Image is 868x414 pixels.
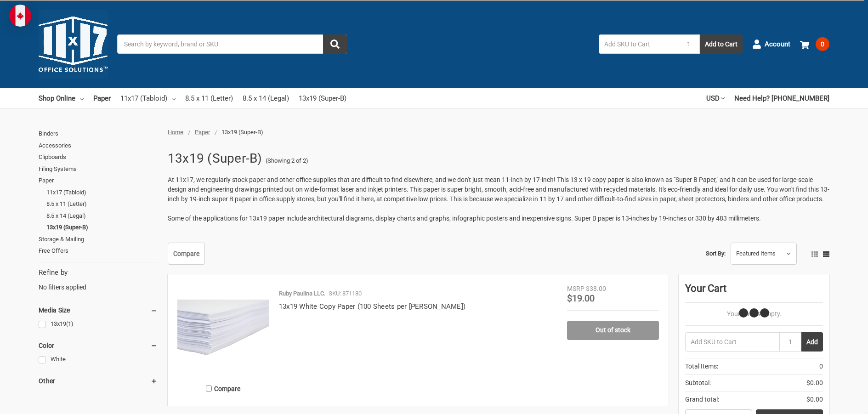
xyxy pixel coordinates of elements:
p: SKU: 871180 [329,289,362,298]
a: Out of stock [567,321,659,340]
span: (Showing 2 of 2) [266,156,308,165]
a: Account [752,32,790,56]
label: Compare [177,381,269,396]
a: 8.5 x 14 (Legal) [243,88,289,108]
label: Sort By: [706,247,726,261]
a: 11x17 (Tabloid) [46,187,158,198]
h5: Media Size [39,305,158,316]
span: 0 [816,37,829,51]
a: White [39,353,158,366]
p: Ruby Paulina LLC. [279,289,325,298]
a: Storage & Mailing [39,233,158,245]
a: Paper [195,129,210,136]
span: 13x19 (Super-B) [221,129,263,136]
a: 13x19 (Super-B) [46,221,158,233]
span: $19.00 [567,293,595,304]
a: Shop Online [39,88,84,108]
h5: Refine by [39,267,158,278]
a: Free Offers [39,245,158,257]
a: Clipboards [39,151,158,163]
span: Grand total: [685,395,719,404]
span: Subtotal: [685,378,711,388]
button: Add [801,332,823,352]
a: Filing Systems [39,163,158,175]
h5: Other [39,375,158,386]
span: Account [765,39,790,50]
a: Paper [39,175,158,187]
a: USD [706,88,725,108]
p: Your Cart Is Empty. [685,309,823,319]
input: Add SKU to Cart [685,332,779,352]
h1: 13x19 (Super-B) [168,147,262,170]
span: $0.00 [806,395,823,404]
img: 11x17.com [39,10,108,79]
img: 13x19 White Copy Paper (100 Sheets per Ream) [177,284,269,376]
span: 0 [819,362,823,371]
a: 13x19 (Super-B) [299,88,346,108]
a: 8.5 x 11 (Letter) [46,198,158,210]
a: Need Help? [PHONE_NUMBER] [734,88,829,108]
a: Paper [93,88,111,108]
a: 8.5 x 11 (Letter) [185,88,233,108]
a: Compare [168,243,205,265]
span: Total Items: [685,362,718,371]
a: 8.5 x 14 (Legal) [46,210,158,222]
span: Some of the applications for 13x19 paper include architectural diagrams, display charts and graph... [168,215,761,222]
span: (1) [66,320,74,327]
input: Compare [206,386,212,391]
span: $38.00 [586,285,606,292]
a: Binders [39,128,158,140]
div: No filters applied [39,267,158,292]
h5: Color [39,340,158,351]
input: Add SKU to Cart [599,34,678,54]
span: At 11x17, we regularly stock paper and other office supplies that are difficult to find elsewhere... [168,176,829,203]
div: MSRP [567,284,584,294]
a: 13x19 [39,318,158,330]
input: Search by keyword, brand or SKU [117,34,347,54]
a: Accessories [39,140,158,152]
a: 11x17 (Tabloid) [120,88,176,108]
a: 13x19 White Copy Paper (100 Sheets per [PERSON_NAME]) [279,302,465,311]
div: Your Cart [685,281,823,303]
span: $0.00 [806,378,823,388]
a: 0 [800,32,829,56]
a: Home [168,129,183,136]
img: duty and tax information for Canada [9,5,31,27]
button: Add to Cart [700,34,743,54]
